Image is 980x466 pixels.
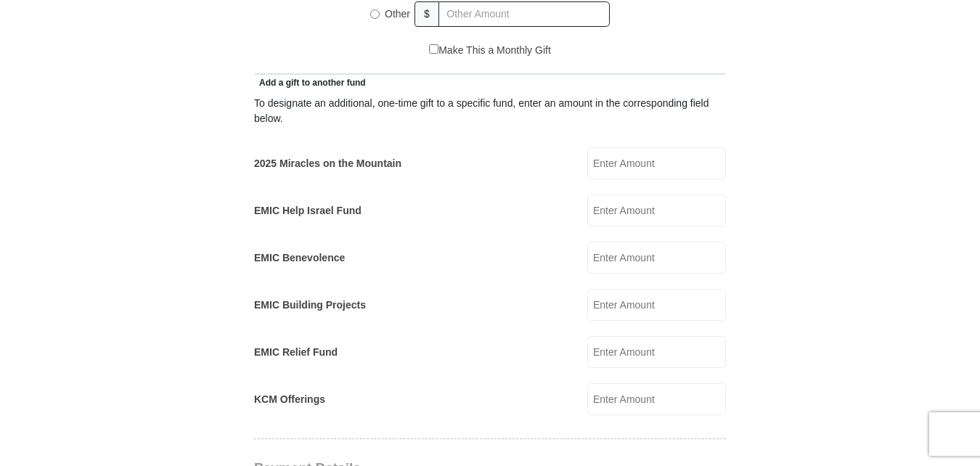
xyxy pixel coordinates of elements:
[385,8,410,20] span: Other
[415,1,439,27] span: $
[254,298,366,313] label: EMIC Building Projects
[587,289,726,321] input: Enter Amount
[254,345,338,360] label: EMIC Relief Fund
[587,383,726,415] input: Enter Amount
[429,43,551,58] label: Make This a Monthly Gift
[438,1,610,27] input: Other Amount
[587,147,726,179] input: Enter Amount
[254,156,401,171] label: 2025 Miracles on the Mountain
[254,392,325,407] label: KCM Offerings
[254,78,366,88] span: Add a gift to another fund
[254,96,726,126] div: To designate an additional, one-time gift to a specific fund, enter an amount in the correspondin...
[587,242,726,274] input: Enter Amount
[254,203,362,218] label: EMIC Help Israel Fund
[254,250,345,266] label: EMIC Benevolence
[587,195,726,226] input: Enter Amount
[587,336,726,368] input: Enter Amount
[429,44,438,54] input: Make This a Monthly Gift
